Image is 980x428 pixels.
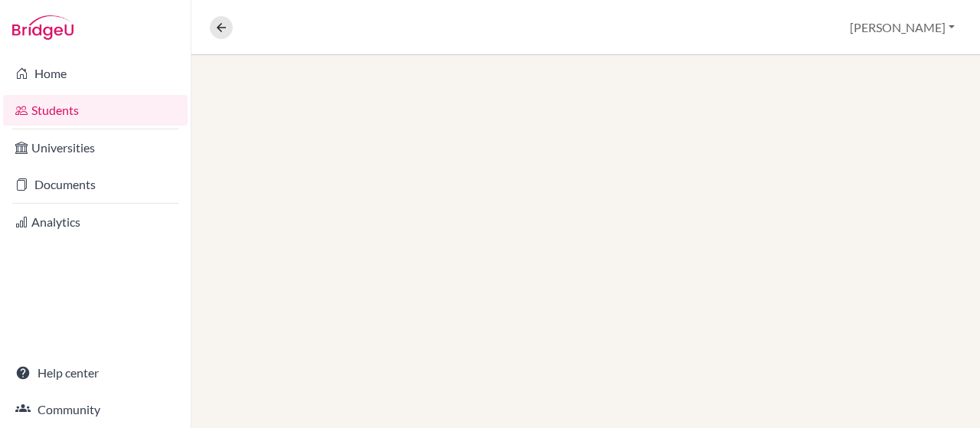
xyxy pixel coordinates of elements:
a: Students [3,95,188,126]
button: [PERSON_NAME] [843,13,962,42]
a: Documents [3,169,188,200]
img: Bridge-U [12,15,73,40]
a: Help center [3,358,188,388]
a: Community [3,394,188,425]
a: Home [3,58,188,89]
a: Universities [3,132,188,163]
a: Analytics [3,207,188,237]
